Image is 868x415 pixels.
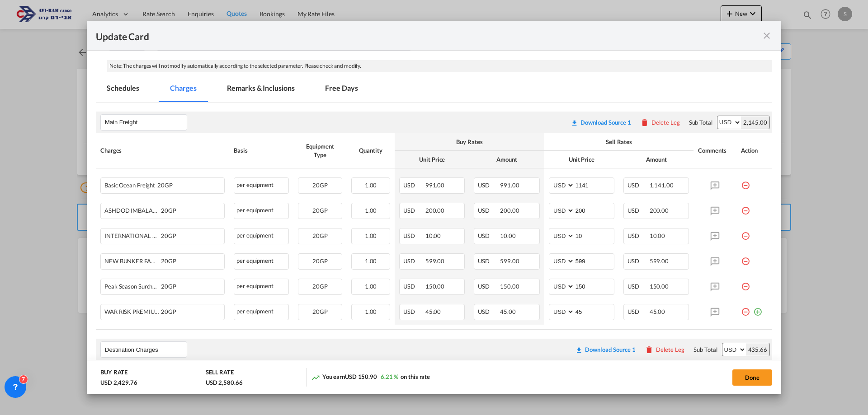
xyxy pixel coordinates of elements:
[741,304,750,313] md-icon: icon-minus-circle-outline red-400-fg
[575,304,614,318] input: 45
[87,21,781,394] md-dialog: Update Card Port ...
[403,232,424,239] span: USD
[365,257,377,265] span: 1.00
[100,378,140,387] div: USD 2,429.76
[425,232,441,239] span: 10.00
[365,283,377,290] span: 1.00
[741,203,750,212] md-icon: icon-minus-circle-outline red-400-fg
[96,77,150,102] md-tab-item: Schedules
[640,118,649,127] md-icon: icon-delete
[549,138,689,146] div: Sell Rates
[500,232,516,239] span: 10.00
[650,283,669,290] span: 150.00
[7,368,38,401] iframe: Chat
[640,119,680,126] button: Delete Leg
[627,207,648,214] span: USD
[650,207,669,214] span: 200.00
[234,228,289,244] div: per equipment
[585,346,636,353] div: Download Source 1
[159,283,176,290] span: 20GP
[575,279,614,293] input: 150
[689,118,712,126] div: Sub Total
[500,207,519,214] span: 200.00
[311,373,430,382] div: You earn on this rate
[580,119,631,126] div: Download Source 1
[104,304,192,315] div: WAR RISK PREMIUM
[425,182,444,189] span: 991.00
[365,308,377,315] span: 1.00
[571,119,631,126] div: Download original source rate sheet
[311,373,320,382] md-icon: icon-trending-up
[741,279,750,288] md-icon: icon-minus-circle-outline red-400-fg
[627,182,648,189] span: USD
[365,232,377,239] span: 1.00
[741,177,750,187] md-icon: icon-minus-circle-outline red-400-fg
[650,232,665,239] span: 10.00
[650,308,665,315] span: 45.00
[351,146,390,154] div: Quantity
[104,228,192,239] div: INTERNATIONAL SHIP SECURITY
[100,368,127,378] div: BUY RATE
[425,207,444,214] span: 200.00
[656,346,684,353] div: Delete Leg
[206,378,243,387] div: USD 2,580.66
[159,77,207,102] md-tab-item: Charges
[403,283,424,290] span: USD
[234,146,289,154] div: Basis
[105,116,187,129] input: Leg Name
[159,233,176,239] span: 20GP
[312,232,328,239] span: 20GP
[500,283,519,290] span: 150.00
[395,151,469,168] th: Unit Price
[312,283,328,290] span: 20GP
[234,279,289,295] div: per equipment
[478,283,499,290] span: USD
[155,182,173,189] span: 20GP
[571,119,578,126] md-icon: icon-download
[403,182,424,189] span: USD
[234,177,289,194] div: per equipment
[159,258,176,265] span: 20GP
[234,253,289,270] div: per equipment
[478,308,499,315] span: USD
[478,232,499,239] span: USD
[650,182,674,189] span: 1,141.00
[96,77,378,102] md-pagination-wrapper: Use the left and right arrow keys to navigate between tabs
[576,346,636,353] div: Download original source rate sheet
[96,30,761,41] div: Update Card
[619,151,693,168] th: Amount
[425,257,444,265] span: 599.00
[575,228,614,242] input: 10
[312,308,328,315] span: 20GP
[500,182,519,189] span: 991.00
[469,151,544,168] th: Amount
[544,151,619,168] th: Unit Price
[753,304,762,313] md-icon: icon-plus-circle-outline green-400-fg
[312,182,328,189] span: 20GP
[312,257,328,265] span: 20GP
[576,346,583,354] md-icon: icon-download
[159,207,176,214] span: 20GP
[500,308,516,315] span: 45.00
[403,308,424,315] span: USD
[566,114,636,131] button: Download original source rate sheet
[736,133,772,168] th: Action
[645,346,684,353] button: Delete Leg
[104,279,192,290] div: Peak Season Surcharge
[627,283,648,290] span: USD
[761,30,772,41] md-icon: icon-close fg-AAA8AD m-0 pointer
[741,116,769,129] div: 2,145.00
[732,369,772,386] button: Done
[403,207,424,214] span: USD
[234,304,289,320] div: per equipment
[741,253,750,262] md-icon: icon-minus-circle-outline red-400-fg
[104,178,192,189] div: Basic Ocean Freight
[478,257,499,265] span: USD
[381,373,398,380] span: 6.21 %
[645,345,654,354] md-icon: icon-delete
[500,257,519,265] span: 599.00
[478,207,499,214] span: USD
[651,119,680,126] div: Delete Leg
[314,77,368,102] md-tab-item: Free Days
[365,182,377,189] span: 1.00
